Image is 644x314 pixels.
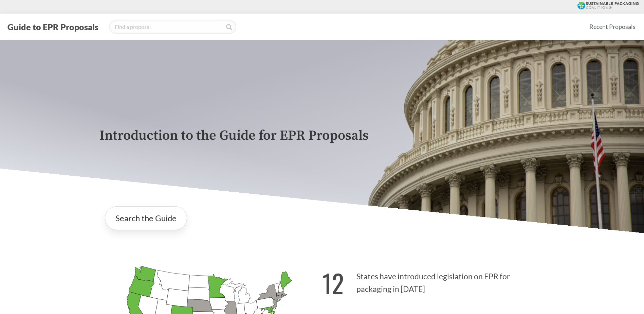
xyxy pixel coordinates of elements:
[105,206,187,230] a: Search the Guide
[322,260,545,302] p: States have introduced legislation on EPR for packaging in [DATE]
[109,20,236,34] input: Find a proposal
[586,19,639,34] a: Recent Proposals
[99,128,545,143] p: Introduction to the Guide for EPR Proposals
[5,21,100,32] button: Guide to EPR Proposals
[322,264,344,302] strong: 12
